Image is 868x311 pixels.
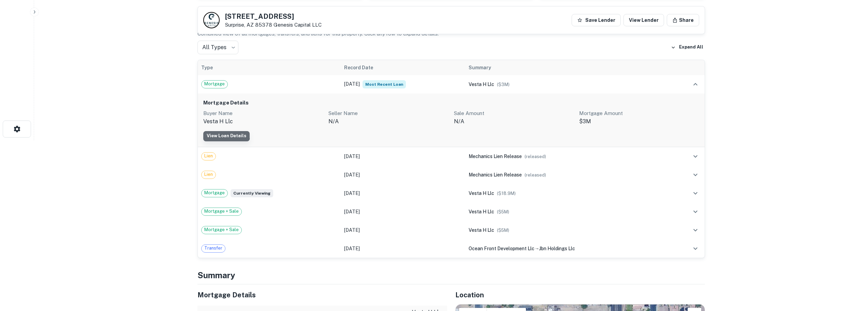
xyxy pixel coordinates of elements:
h5: [STREET_ADDRESS] [225,13,322,20]
span: Transfer [202,245,225,252]
span: vesta h llc [469,190,494,196]
a: View Loan Details [203,131,250,141]
span: Currently viewing [231,189,273,197]
p: N/A [454,117,574,126]
th: Type [198,60,341,75]
span: Mortgage + Sale [202,208,241,215]
span: vesta h llc [469,227,494,233]
button: expand row [690,206,701,217]
span: vesta h llc [469,209,494,214]
h5: Location [455,290,705,300]
span: Mortgage [202,189,227,196]
span: ($ 5M ) [497,209,509,214]
button: expand row [690,79,701,90]
td: [DATE] [341,184,465,202]
button: expand row [690,224,701,236]
span: Lien [202,153,216,159]
span: ( released ) [525,172,546,178]
span: Most Recent Loan [363,80,406,88]
span: mechanics lien release [469,172,522,178]
h5: Mortgage Details [197,290,447,300]
div: All Types [197,41,238,54]
button: expand row [690,187,701,199]
td: [DATE] [341,75,465,94]
p: Buyer Name [203,109,323,117]
td: [DATE] [341,166,465,184]
span: jbn holdings llc [539,246,575,251]
button: expand row [690,169,701,181]
td: [DATE] [341,202,465,221]
span: ($ 3M ) [497,82,510,87]
a: Genesis Capital LLC [274,22,322,28]
p: Sale Amount [454,109,574,117]
p: $3M [579,117,699,126]
span: Mortgage [202,81,227,87]
button: Save Lender [572,14,621,26]
button: Share [667,14,699,26]
span: mechanics lien release [469,154,522,159]
h4: Summary [197,269,705,281]
p: vesta h llc [203,117,323,126]
span: ocean front development llc [469,246,534,251]
span: ($ 5M ) [497,228,509,233]
td: [DATE] [341,147,465,166]
th: Summary [465,60,671,75]
h6: Mortgage Details [203,99,699,107]
button: expand row [690,243,701,254]
span: ( released ) [525,154,546,159]
td: [DATE] [341,239,465,258]
th: Record Date [341,60,465,75]
span: ($ 18.9M ) [497,191,516,196]
p: Mortgage Amount [579,109,699,117]
td: [DATE] [341,221,465,239]
button: Expand All [669,42,705,53]
button: expand row [690,151,701,162]
iframe: Chat Widget [834,256,868,289]
div: → [469,245,667,252]
a: View Lender [623,14,664,26]
span: Mortgage + Sale [202,226,241,233]
p: Surprise, AZ 85378 [225,22,322,28]
span: Lien [202,171,216,178]
p: Seller Name [328,109,448,117]
span: vesta h llc [469,82,494,87]
p: n/a [328,117,448,126]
